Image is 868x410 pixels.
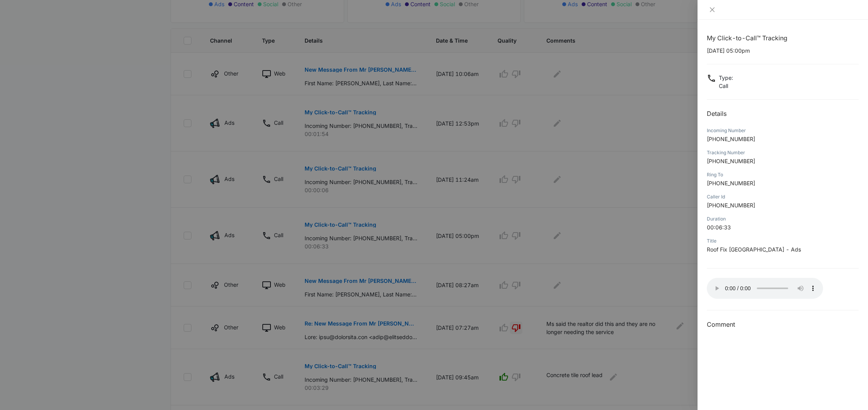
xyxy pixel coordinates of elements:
span: [PHONE_NUMBER] [707,158,755,164]
div: Caller Id [707,193,859,200]
p: Type : [719,74,733,82]
span: 00:06:33 [707,224,731,231]
p: [DATE] 05:00pm [707,47,859,55]
div: Ring To [707,171,859,178]
div: Title [707,238,859,245]
h2: Details [707,109,859,118]
audio: Your browser does not support the audio tag. [707,278,823,299]
span: [PHONE_NUMBER] [707,136,755,142]
button: Close [707,6,718,13]
h1: My Click-to-Call™ Tracking [707,33,859,43]
h3: Comment [707,320,859,329]
span: Roof Fix [GEOGRAPHIC_DATA] - Ads [707,246,801,253]
span: close [709,7,715,13]
p: Call [719,82,733,90]
div: Tracking Number [707,149,859,156]
div: Incoming Number [707,127,859,134]
span: [PHONE_NUMBER] [707,202,755,208]
span: [PHONE_NUMBER] [707,180,755,186]
div: Duration [707,215,859,222]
